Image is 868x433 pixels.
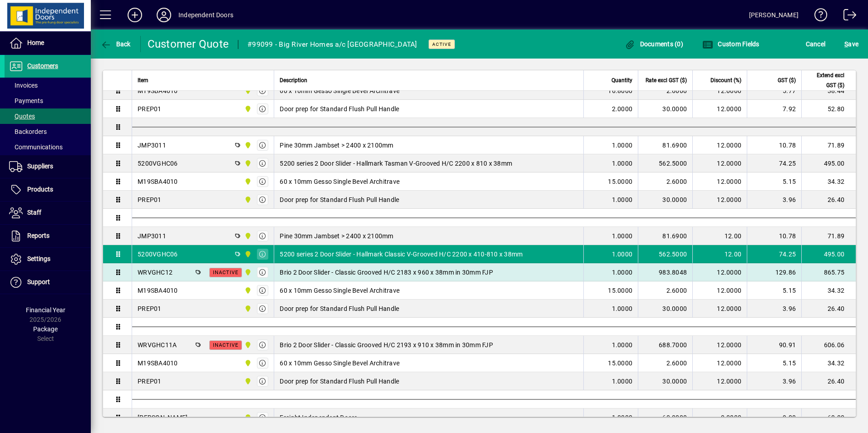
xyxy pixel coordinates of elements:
[710,75,741,85] span: Discount (%)
[27,162,53,170] span: Suppliers
[644,231,687,241] div: 81.6900
[612,75,632,85] span: Quantity
[138,377,162,386] div: PREP01
[5,78,91,93] a: Invoices
[644,104,687,113] div: 30.0000
[747,100,801,118] td: 7.92
[100,40,131,48] span: Back
[612,304,633,313] span: 1.0000
[27,278,50,285] span: Support
[692,372,747,390] td: 12.0000
[612,340,633,349] span: 1.0000
[242,140,252,150] span: Timaru
[801,372,856,390] td: 26.40
[9,82,38,89] span: Invoices
[26,306,65,314] span: Financial Year
[801,154,856,172] td: 495.00
[242,285,252,295] span: Timaru
[644,377,687,386] div: 30.0000
[120,7,149,23] button: Add
[612,104,633,113] span: 2.0000
[33,325,58,333] span: Package
[692,136,747,154] td: 12.0000
[646,75,687,85] span: Rate excl GST ($)
[242,177,252,187] span: Timaru
[27,255,50,262] span: Settings
[138,231,166,241] div: JMP3011
[608,359,632,368] span: 15.0000
[247,37,417,52] div: #99099 - Big River Homes a/c [GEOGRAPHIC_DATA]
[213,342,238,348] span: Inactive
[624,40,683,48] span: Documents (0)
[692,227,747,245] td: 12.00
[280,177,399,186] span: 60 x 10mm Gesso Single Bevel Architrave
[692,336,747,354] td: 12.0000
[692,281,747,300] td: 12.0000
[747,281,801,300] td: 5.15
[138,359,178,368] div: M19SBA4010
[9,113,35,120] span: Quotes
[280,286,399,295] span: 60 x 10mm Gesso Single Bevel Architrave
[807,70,844,90] span: Extend excl GST ($)
[138,159,178,168] div: 5200VGHC06
[801,336,856,354] td: 606.06
[644,413,687,422] div: 60.0000
[9,128,47,135] span: Backorders
[280,304,399,313] span: Door prep for Standard Flush Pull Handle
[692,82,747,100] td: 12.0000
[801,245,856,263] td: 495.00
[801,354,856,372] td: 34.32
[138,177,178,186] div: M19SBA4010
[280,141,393,150] span: Pine 30mm Jambset > 2400 x 2100mm
[138,268,173,277] div: WRVGHC12
[138,104,162,113] div: PREP01
[138,141,166,150] div: JMP3011
[5,124,91,139] a: Backorders
[801,172,856,191] td: 34.32
[91,36,141,52] app-page-header-button: Back
[801,408,856,427] td: 60.00
[27,232,49,239] span: Reports
[612,195,633,204] span: 1.0000
[644,141,687,150] div: 81.6900
[801,300,856,318] td: 26.40
[747,336,801,354] td: 90.91
[747,263,801,281] td: 129.86
[842,36,861,52] button: Save
[608,286,632,295] span: 15.0000
[644,268,687,277] div: 983.8048
[242,376,252,386] span: Timaru
[747,300,801,318] td: 3.96
[138,286,178,295] div: M19SBA4010
[747,172,801,191] td: 5.15
[5,248,91,271] a: Settings
[5,139,91,155] a: Communications
[612,377,633,386] span: 1.0000
[749,8,799,22] div: [PERSON_NAME]
[138,75,148,85] span: Item
[747,354,801,372] td: 5.15
[747,227,801,245] td: 10.78
[27,209,41,216] span: Staff
[280,159,512,168] span: 5200 series 2 Door Slider - Hallmark Tasman V-Grooved H/C 2200 x 810 x 38mm
[692,154,747,172] td: 12.0000
[280,413,357,422] span: Freight Independent Doors
[644,195,687,204] div: 30.0000
[692,191,747,209] td: 12.0000
[5,93,91,108] a: Payments
[747,372,801,390] td: 3.96
[801,136,856,154] td: 71.89
[98,36,133,52] button: Back
[806,37,826,51] span: Cancel
[242,231,252,241] span: Timaru
[138,304,162,313] div: PREP01
[242,340,252,350] span: Timaru
[612,268,633,277] span: 1.0000
[801,263,856,281] td: 865.75
[213,270,238,276] span: Inactive
[5,271,91,294] a: Support
[612,141,633,150] span: 1.0000
[644,359,687,368] div: 2.6000
[149,7,178,23] button: Profile
[432,41,451,47] span: Active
